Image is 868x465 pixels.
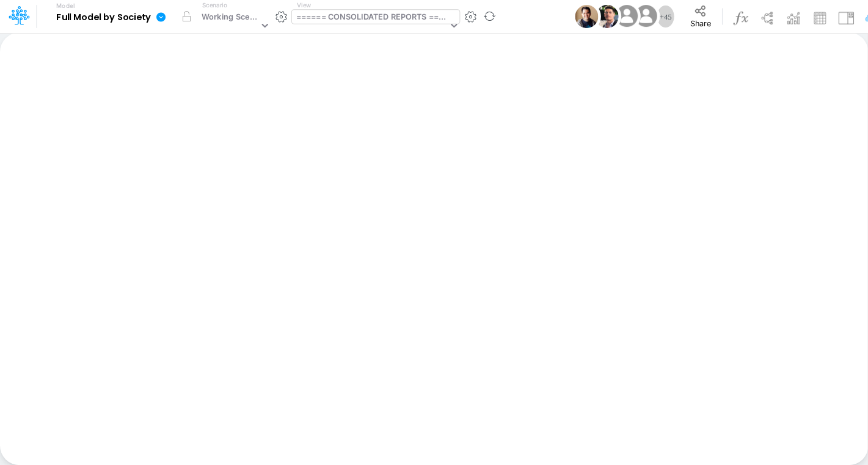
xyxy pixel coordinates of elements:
[679,1,721,32] button: Share
[690,18,710,27] span: Share
[659,13,671,21] span: + 45
[596,5,619,28] img: User Image Icon
[575,5,598,28] img: User Image Icon
[56,12,151,23] b: Full Model by Society
[296,11,448,25] div: ====== CONSOLIDATED REPORTS ======
[202,11,258,25] div: Working Scenario
[632,2,660,30] img: User Image Icon
[202,1,227,10] label: Scenario
[56,2,75,10] label: Model
[297,1,311,10] label: View
[613,2,640,30] img: User Image Icon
